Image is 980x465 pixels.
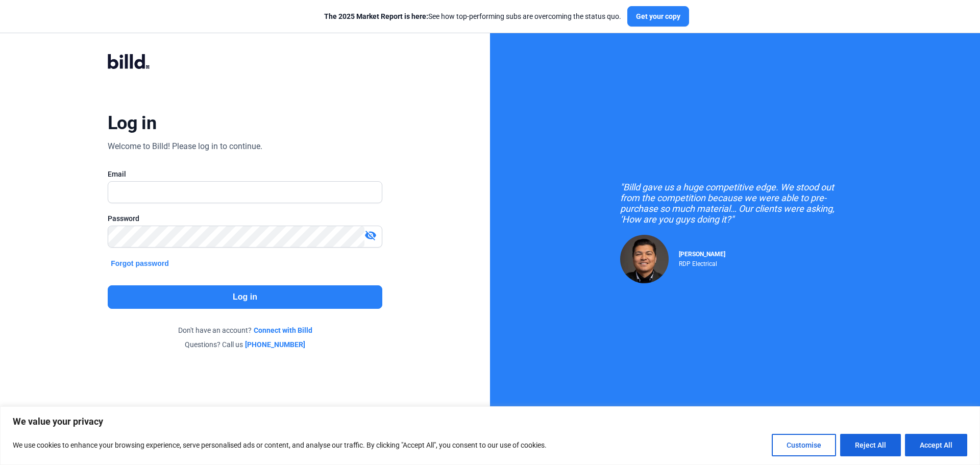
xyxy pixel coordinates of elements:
a: [PHONE_NUMBER] [245,339,305,350]
a: Connect with Billd [254,325,312,335]
p: We use cookies to enhance your browsing experience, serve personalised ads or content, and analys... [13,439,547,451]
span: [PERSON_NAME] [679,251,725,258]
div: Email [108,169,382,179]
div: Password [108,213,382,224]
div: "Billd gave us a huge competitive edge. We stood out from the competition because we were able to... [620,182,850,225]
div: Don't have an account? [108,325,382,335]
span: The 2025 Market Report is here: [324,12,428,20]
div: Questions? Call us [108,339,382,350]
button: Reject All [840,434,901,456]
p: We value your privacy [13,415,967,428]
button: Accept All [905,434,967,456]
button: Forgot password [108,258,172,269]
button: Customise [772,434,836,456]
mat-icon: visibility_off [364,229,377,241]
button: Get your copy [627,6,689,27]
img: Raul Pacheco [620,235,669,283]
div: Welcome to Billd! Please log in to continue. [108,140,262,153]
div: Log in [108,112,156,134]
div: RDP Electrical [679,258,725,267]
button: Log in [108,285,382,309]
div: See how top-performing subs are overcoming the status quo. [324,11,621,21]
